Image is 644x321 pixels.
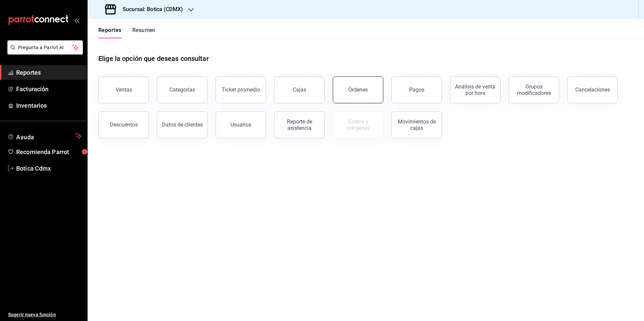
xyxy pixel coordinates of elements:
div: Reporte de asistencia [279,118,320,131]
a: Pregunta a Parrot AI [5,49,83,56]
button: Descuentos [98,111,149,138]
button: Usuarios [216,111,266,138]
span: Inventarios [16,101,82,110]
button: Contrata inventarios para ver este reporte [333,111,383,138]
span: Reportes [16,68,82,77]
div: Datos de clientes [162,121,203,128]
button: Órdenes [333,76,383,103]
div: Órdenes [348,86,368,93]
button: Grupos modificadores [509,76,559,103]
span: Ayuda [16,132,73,140]
div: Descuentos [110,121,138,128]
button: Análisis de venta por hora [450,76,501,103]
div: Costos y márgenes [337,118,379,131]
span: Sugerir nueva función [8,311,82,318]
div: Cajas [293,86,306,93]
button: Datos de clientes [157,111,207,138]
button: Pregunta a Parrot AI [7,40,83,55]
span: Recomienda Parrot [16,147,82,156]
div: Pagos [409,86,424,93]
div: Análisis de venta por hora [454,83,496,96]
span: Botica Cdmx [16,164,82,173]
div: Cancelaciones [575,86,610,93]
button: Resumen [132,27,156,38]
div: Categorías [169,86,195,93]
div: navigation tabs [98,27,156,38]
button: Cancelaciones [567,76,618,103]
div: Ventas [116,86,132,93]
div: Movimientos de cajas [396,118,438,131]
div: Usuarios [230,121,251,128]
button: Categorías [157,76,207,103]
span: Pregunta a Parrot AI [18,44,72,51]
div: Grupos modificadores [513,83,555,96]
button: Reporte de asistencia [274,111,325,138]
button: Pagos [391,76,442,103]
button: Movimientos de cajas [391,111,442,138]
span: Facturación [16,84,82,94]
button: Ventas [98,76,149,103]
button: Ticket promedio [216,76,266,103]
h3: Sucursal: Botica (CDMX) [117,5,183,13]
button: Cajas [274,76,325,103]
button: Reportes [98,27,122,38]
div: Ticket promedio [222,86,260,93]
button: open_drawer_menu [74,17,79,23]
h1: Elige la opción que deseas consultar [98,53,209,64]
